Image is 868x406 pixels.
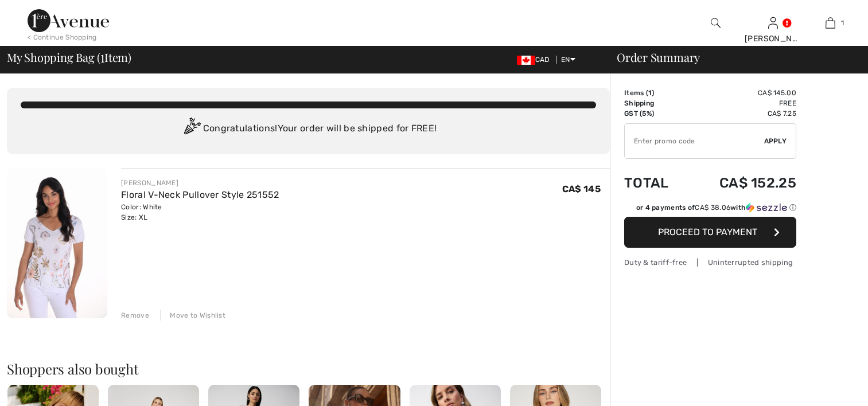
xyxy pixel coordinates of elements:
[28,9,109,32] img: 1ère Avenue
[711,16,721,30] img: search the website
[841,18,844,28] span: 1
[121,202,279,222] div: Color: White Size: XL
[745,33,801,45] div: [PERSON_NAME]
[624,163,687,202] td: Total
[28,32,97,42] div: < Continue Shopping
[624,108,687,119] td: GST (5%)
[624,88,687,98] td: Items ( )
[7,168,107,318] img: Floral V-Neck Pullover Style 251552
[121,310,149,321] div: Remove
[625,124,764,158] input: Promo code
[517,56,554,64] span: CAD
[121,178,279,188] div: [PERSON_NAME]
[180,118,203,140] img: Congratulation2.svg
[687,88,796,98] td: CA$ 145.00
[121,189,279,200] a: Floral V-Neck Pullover Style 251552
[648,89,652,97] span: 1
[561,56,575,64] span: EN
[802,16,858,30] a: 1
[695,204,730,212] span: CA$ 38.06
[764,136,787,146] span: Apply
[562,184,601,194] span: CA$ 145
[7,52,131,63] span: My Shopping Bag ( Item)
[160,310,225,321] div: Move to Wishlist
[100,49,104,64] span: 1
[687,108,796,119] td: CA$ 7.25
[658,227,757,237] span: Proceed to Payment
[624,202,796,217] div: or 4 payments ofCA$ 38.06withSezzle Click to learn more about Sezzle
[517,56,535,65] img: Canadian Dollar
[687,163,796,202] td: CA$ 152.25
[603,52,861,63] div: Order Summary
[21,118,596,140] div: Congratulations! Your order will be shipped for FREE!
[7,362,610,376] h2: Shoppers also bought
[624,217,796,248] button: Proceed to Payment
[768,17,778,28] a: Sign In
[624,257,796,268] div: Duty & tariff-free | Uninterrupted shipping
[624,98,687,108] td: Shipping
[746,202,787,213] img: Sezzle
[636,202,796,213] div: or 4 payments of with
[768,16,778,30] img: My Info
[826,16,835,30] img: My Bag
[687,98,796,108] td: Free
